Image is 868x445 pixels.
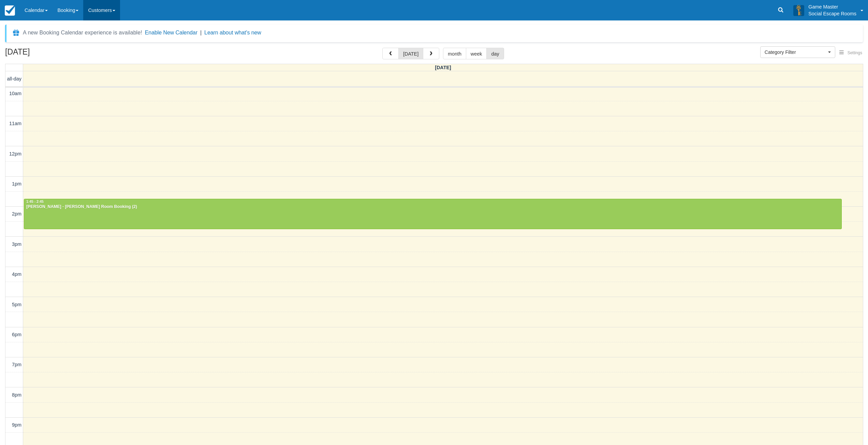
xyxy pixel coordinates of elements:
[145,29,197,36] button: Enable New Calendar
[760,46,835,58] button: Category Filter
[848,50,862,55] span: Settings
[12,271,21,277] span: 4pm
[466,48,487,59] button: week
[26,200,44,204] span: 1:45 - 2:45
[12,181,21,187] span: 1pm
[5,48,91,60] h2: [DATE]
[793,5,804,16] img: A3
[26,204,840,210] div: [PERSON_NAME] - [PERSON_NAME] Room Booking (2)
[23,29,142,37] div: A new Booking Calendar experience is available!
[200,30,202,35] span: |
[12,302,21,307] span: 5pm
[12,332,21,337] span: 6pm
[398,48,423,59] button: [DATE]
[808,3,856,10] p: Game Master
[435,65,451,70] span: [DATE]
[5,5,15,16] img: checkfront-main-nav-mini-logo.png
[12,422,21,428] span: 9pm
[24,199,842,229] a: 1:45 - 2:45[PERSON_NAME] - [PERSON_NAME] Room Booking (2)
[12,392,21,398] span: 8pm
[9,121,21,126] span: 11am
[486,48,504,59] button: day
[12,241,21,247] span: 3pm
[443,48,466,59] button: month
[7,76,21,81] span: all-day
[204,30,261,35] a: Learn about what's new
[9,151,21,157] span: 12pm
[835,48,866,58] button: Settings
[12,211,21,217] span: 2pm
[765,49,826,56] span: Category Filter
[12,362,21,367] span: 7pm
[9,91,21,96] span: 10am
[808,10,856,17] p: Social Escape Rooms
